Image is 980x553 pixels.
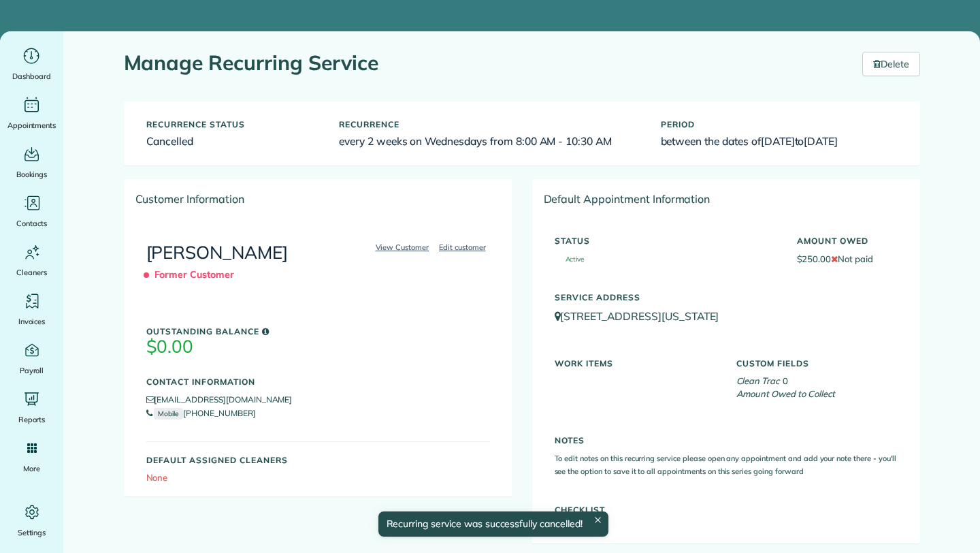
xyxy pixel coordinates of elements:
[555,236,777,245] h5: Status
[804,134,838,148] span: [DATE]
[661,120,898,129] h5: Period
[146,337,490,357] h3: $0.00
[125,180,512,218] div: Customer Information
[154,408,183,420] small: Mobile
[146,393,490,407] li: [EMAIL_ADDRESS][DOMAIN_NAME]
[16,168,48,181] span: Bookings
[339,120,640,129] h5: Recurrence
[12,69,51,83] span: Dashboard
[146,377,490,386] h5: Contact Information
[146,472,168,483] span: None
[783,375,788,386] span: 0
[555,256,585,263] span: Active
[146,120,319,129] h5: Recurrence status
[146,327,490,336] h5: Outstanding Balance
[787,230,908,266] div: $250.00 Not paid
[20,364,44,377] span: Payroll
[862,52,920,76] a: Delete
[378,511,608,537] div: Recurring service was successfully cancelled!
[5,339,58,377] a: Payroll
[555,436,898,445] h5: Notes
[533,180,919,218] div: Default Appointment Information
[736,375,780,386] em: Clean Trac
[5,501,58,539] a: Settings
[5,45,58,83] a: Dashboard
[797,236,898,245] h5: Amount Owed
[555,293,898,302] h5: Service Address
[736,359,898,368] h5: Custom Fields
[23,462,40,475] span: More
[555,309,898,324] p: [STREET_ADDRESS][US_STATE]
[5,94,58,132] a: Appointments
[7,118,56,132] span: Appointments
[435,241,490,253] a: Edit customer
[146,408,256,418] a: Mobile[PHONE_NUMBER]
[5,143,58,181] a: Bookings
[372,241,434,253] a: View Customer
[555,505,898,514] h5: Checklist
[5,290,58,328] a: Invoices
[5,241,58,279] a: Cleaners
[339,136,640,147] h6: every 2 weeks on Wednesdays from 8:00 AM - 10:30 AM
[146,456,490,464] h5: Default Assigned Cleaners
[661,136,898,147] h6: between the dates of to
[146,136,319,147] h6: Cancelled
[736,388,835,399] em: Amount Owed to Collect
[555,359,716,368] h5: Work Items
[761,134,795,148] span: [DATE]
[146,241,289,264] a: [PERSON_NAME]
[16,217,47,230] span: Contacts
[5,192,58,230] a: Contacts
[16,266,47,279] span: Cleaners
[18,413,46,426] span: Reports
[18,526,46,539] span: Settings
[124,52,842,74] h1: Manage Recurring Service
[146,263,240,287] span: Former Customer
[18,315,46,328] span: Invoices
[555,454,896,477] small: To edit notes on this recurring service please open any appointment and add your note there - you...
[5,388,58,426] a: Reports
